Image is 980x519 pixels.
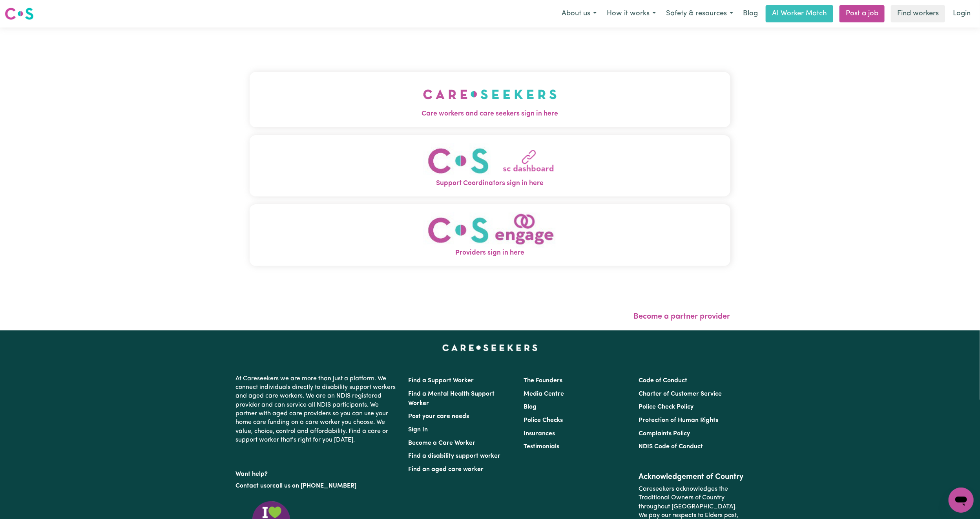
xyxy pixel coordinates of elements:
button: Support Coordinators sign in here [250,135,730,197]
button: Providers sign in here [250,204,730,266]
a: Find a Mental Health Support Worker [409,391,495,407]
a: The Founders [524,378,562,384]
button: Care workers and care seekers sign in here [250,72,730,127]
a: Find workers [891,5,945,22]
a: Testimonials [524,444,559,450]
span: Support Coordinators sign in here [250,178,730,189]
a: Become a partner provider [634,313,730,321]
p: Want help? [236,467,399,479]
a: Contact us [236,483,267,489]
img: Careseekers logo [5,7,34,21]
iframe: Button to launch messaging window, conversation in progress [949,488,974,513]
p: or [236,479,399,493]
a: Post your care needs [409,413,469,420]
a: Police Check Policy [639,404,693,410]
a: Careseekers home page [442,345,538,351]
a: Complaints Policy [639,431,690,437]
a: Become a Care Worker [409,440,476,446]
a: Charter of Customer Service [639,391,722,397]
a: Insurances [524,431,555,437]
span: Providers sign in here [250,248,730,258]
a: Blog [524,404,537,410]
a: Blog [738,5,763,22]
button: About us [557,6,602,22]
a: call us on [PHONE_NUMBER] [273,483,357,489]
a: Find an aged care worker [409,466,484,473]
a: Find a disability support worker [409,453,501,459]
a: Sign In [409,427,428,433]
a: Protection of Human Rights [639,417,718,424]
a: Media Centre [524,391,564,397]
p: At Careseekers we are more than just a platform. We connect individuals directly to disability su... [236,371,399,448]
a: NDIS Code of Conduct [639,444,703,450]
button: Safety & resources [661,6,738,22]
a: Code of Conduct [639,378,687,384]
a: Post a job [839,5,885,22]
a: Police Checks [524,417,563,424]
span: Care workers and care seekers sign in here [250,109,730,119]
a: Find a Support Worker [409,378,474,384]
a: Careseekers logo [5,5,34,23]
a: Login [948,5,975,22]
h2: Acknowledgement of Country [639,472,744,482]
a: AI Worker Match [766,5,833,22]
button: How it works [602,6,661,22]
